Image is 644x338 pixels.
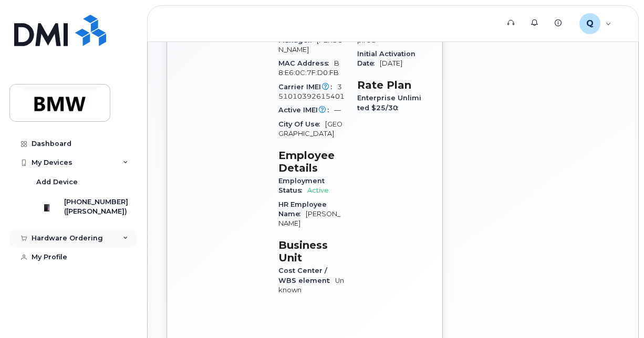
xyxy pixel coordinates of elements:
[278,120,325,128] span: City Of Use
[278,59,334,67] span: MAC Address
[278,106,334,114] span: Active IMEI
[357,50,416,67] span: Initial Activation Date
[278,177,325,194] span: Employment Status
[572,13,619,34] div: QTE8625
[278,267,335,284] span: Cost Center / WBS element
[278,36,317,44] span: Manager
[598,292,636,330] iframe: Messenger Launcher
[586,17,594,30] span: Q
[278,83,337,91] span: Carrier IMEI
[278,36,343,54] span: [PERSON_NAME]
[278,210,340,227] span: [PERSON_NAME]
[307,186,329,194] span: Active
[334,106,341,114] span: —
[278,120,342,138] span: [GEOGRAPHIC_DATA]
[357,79,423,91] h3: Rate Plan
[278,83,345,100] span: 351010392615401
[357,94,421,111] span: Enterprise Unlimited $25/30
[357,26,419,44] span: Contract Expired
[380,59,402,67] span: [DATE]
[278,200,327,218] span: HR Employee Name
[278,239,345,264] h3: Business Unit
[278,149,345,174] h3: Employee Details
